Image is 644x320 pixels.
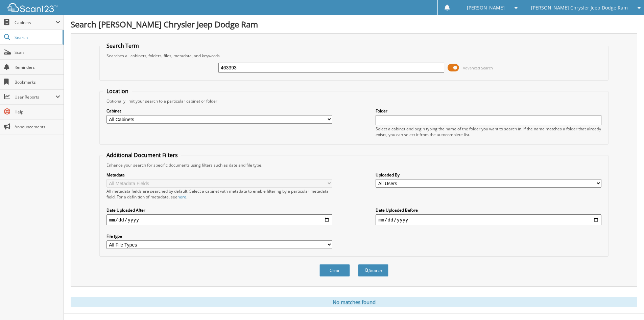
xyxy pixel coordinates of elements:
span: Bookmarks [15,79,60,85]
img: scan123-logo-white.svg [7,3,57,12]
legend: Location [103,87,132,95]
span: [PERSON_NAME] Chrysler Jeep Dodge Ram [531,6,628,10]
span: User Reports [15,94,55,100]
label: Date Uploaded After [106,207,332,213]
button: Search [358,264,388,277]
span: Reminders [15,64,60,70]
button: Clear [319,264,350,277]
input: start [106,214,332,225]
input: end [376,214,601,225]
span: Scan [15,49,60,55]
div: No matches found [71,297,637,307]
h1: Search [PERSON_NAME] Chrysler Jeep Dodge Ram [71,19,637,30]
a: here [177,194,186,200]
label: File type [106,233,332,239]
span: Announcements [15,124,60,130]
label: Date Uploaded Before [376,207,601,213]
label: Cabinet [106,108,332,114]
span: Search [15,35,59,40]
div: Select a cabinet and begin typing the name of the folder you want to search in. If the name match... [376,126,601,137]
label: Metadata [106,172,332,178]
div: All metadata fields are searched by default. Select a cabinet with metadata to enable filtering b... [106,188,332,200]
label: Folder [376,108,601,114]
div: Searches all cabinets, folders, files, metadata, and keywords [103,53,605,59]
span: Help [15,109,60,115]
div: Optionally limit your search to a particular cabinet or folder [103,98,605,104]
legend: Search Term [103,42,142,49]
div: Enhance your search for specific documents using filters such as date and file type. [103,162,605,168]
span: Cabinets [15,20,55,25]
label: Uploaded By [376,172,601,178]
legend: Additional Document Filters [103,151,181,159]
span: Advanced Search [463,65,493,70]
span: [PERSON_NAME] [467,6,505,10]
